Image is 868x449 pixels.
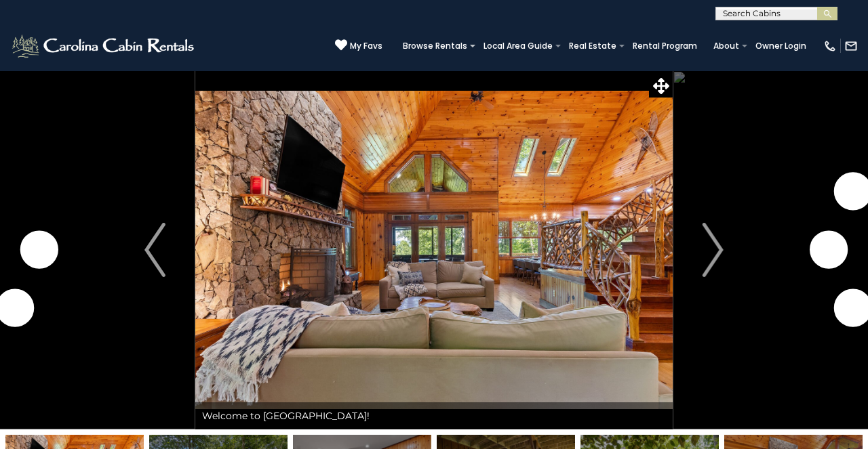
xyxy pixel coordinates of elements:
[335,39,382,53] a: My Favs
[350,40,382,52] span: My Favs
[703,223,723,277] img: arrow
[823,39,837,53] img: phone-regular-white.png
[707,37,746,56] a: About
[673,70,753,429] button: Next
[396,37,474,56] a: Browse Rentals
[562,37,623,56] a: Real Estate
[844,39,858,53] img: mail-regular-white.png
[195,402,673,429] div: Welcome to [GEOGRAPHIC_DATA]!
[10,33,198,60] img: White-1-2.png
[477,37,559,56] a: Local Area Guide
[115,70,195,429] button: Previous
[626,37,704,56] a: Rental Program
[749,37,813,56] a: Owner Login
[144,223,165,277] img: arrow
